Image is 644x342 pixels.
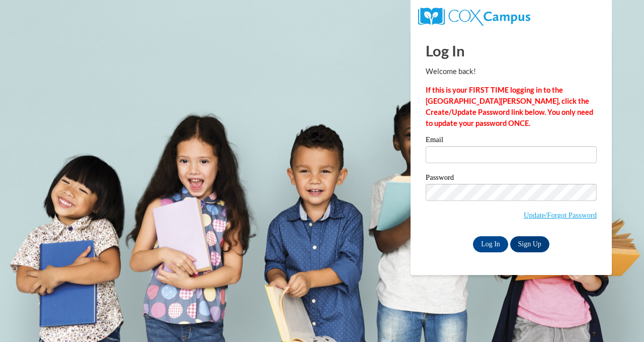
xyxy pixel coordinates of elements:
[473,236,508,252] input: Log In
[426,40,597,61] h1: Log In
[510,236,549,252] a: Sign Up
[418,8,530,26] img: COX Campus
[524,211,597,219] a: Update/Forgot Password
[426,174,597,184] label: Password
[426,66,597,77] p: Welcome back!
[426,136,597,146] label: Email
[418,12,530,20] a: COX Campus
[426,86,593,127] strong: If this is your FIRST TIME logging in to the [GEOGRAPHIC_DATA][PERSON_NAME], click the Create/Upd...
